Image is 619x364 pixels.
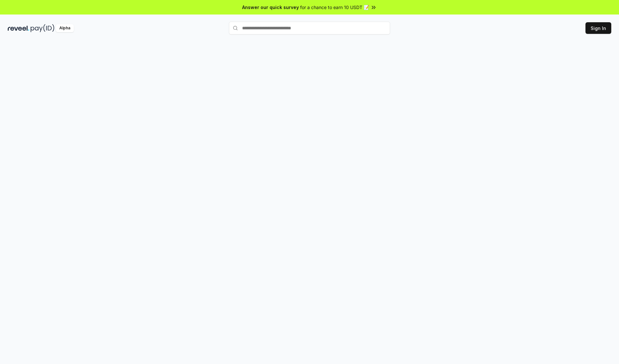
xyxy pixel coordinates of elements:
span: for a chance to earn 10 USDT 📝 [300,4,369,11]
button: Sign In [585,22,611,34]
img: reveel_dark [8,24,29,32]
img: pay_id [31,24,54,32]
div: Alpha [56,24,74,32]
span: Answer our quick survey [242,4,299,11]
